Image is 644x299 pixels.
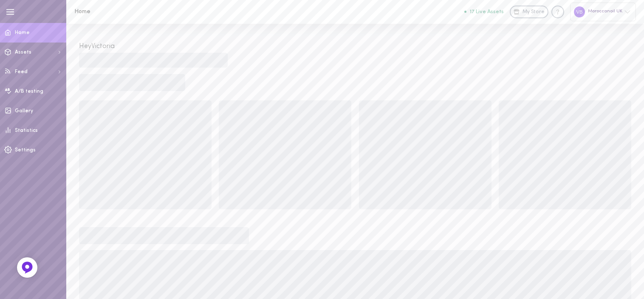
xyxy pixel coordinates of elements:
[15,30,30,35] span: Home
[464,9,510,15] a: 17 Live Assets
[15,89,43,94] span: A/B testing
[79,43,115,50] span: Hey Victoria
[15,148,36,153] span: Settings
[15,69,28,74] span: Feed
[570,3,636,21] div: Moroccanoil UK
[15,128,38,133] span: Statistics
[551,6,564,18] div: Knowledge center
[510,6,548,18] a: My Store
[21,261,34,274] img: Feedback Button
[74,9,215,15] h1: Home
[15,50,31,55] span: Assets
[15,108,33,114] span: Gallery
[523,9,545,16] span: My Store
[464,9,504,14] button: 17 Live Assets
